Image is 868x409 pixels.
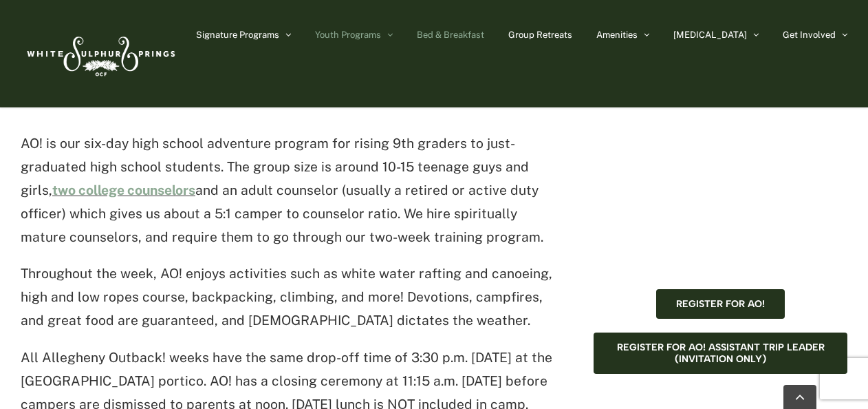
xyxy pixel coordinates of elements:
span: Youth Programs [315,30,381,39]
span: Group Retreats [508,30,572,39]
span: [MEDICAL_DATA] [673,30,747,39]
p: AO! is our six-day high school adventure program for rising 9th graders to just-graduated high sc... [21,132,555,249]
p: Throughout the week, AO! enjoys activities such as white water rafting and canoeing, high and low... [21,262,555,332]
span: Register for AO! [676,298,765,310]
a: Register for AO! [656,289,785,319]
span: Amenities [596,30,638,39]
img: White Sulphur Springs Logo [21,21,179,86]
span: Signature Programs [196,30,279,39]
a: Register for AO! Assistant Trip Leader (Invitation only) [594,333,847,374]
span: Register for AO! Assistant Trip Leader (Invitation only) [614,342,827,365]
span: Bed & Breakfast [417,30,484,39]
a: two college counselors [52,182,195,198]
iframe: Official Allegheny Outback! (AO!) Promo | White Sulphur Springs [594,123,847,275]
span: Get Involved [783,30,836,39]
